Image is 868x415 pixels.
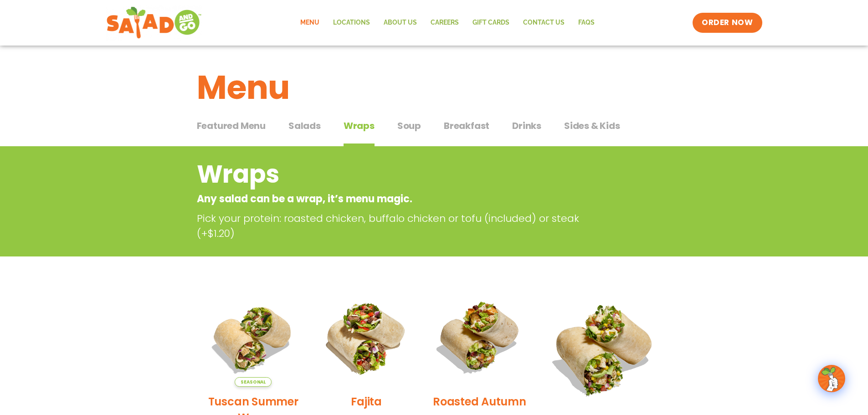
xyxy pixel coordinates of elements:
a: ORDER NOW [693,13,762,33]
img: Product photo for Tuscan Summer Wrap [204,287,303,387]
img: Product photo for BBQ Ranch Wrap [543,287,665,409]
div: Tabbed content [197,116,672,147]
h2: Fajita [351,394,382,410]
span: Sides & Kids [564,119,620,133]
p: Any salad can be a wrap, it’s menu magic. [197,191,598,206]
img: Product photo for Fajita Wrap [317,287,416,387]
a: Careers [424,12,466,33]
span: ORDER NOW [702,17,753,28]
a: Contact Us [516,12,571,33]
nav: Menu [293,12,601,33]
span: Seasonal [235,377,272,387]
h2: Roasted Autumn [433,394,526,410]
span: Drinks [512,119,541,133]
a: About Us [377,12,424,33]
span: Soup [397,119,421,133]
span: Featured Menu [197,119,266,133]
h2: Wraps [197,156,598,193]
a: GIFT CARDS [466,12,516,33]
img: Product photo for Roasted Autumn Wrap [430,287,529,387]
span: Breakfast [444,119,489,133]
a: FAQs [571,12,601,33]
a: Locations [326,12,377,33]
a: Menu [293,12,326,33]
span: Salads [288,119,321,133]
img: wpChatIcon [819,366,844,391]
h1: Menu [197,63,672,112]
img: new-SAG-logo-768×292 [106,5,202,41]
p: Pick your protein: roasted chicken, buffalo chicken or tofu (included) or steak (+$1.20) [197,211,602,241]
span: Wraps [344,119,375,133]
